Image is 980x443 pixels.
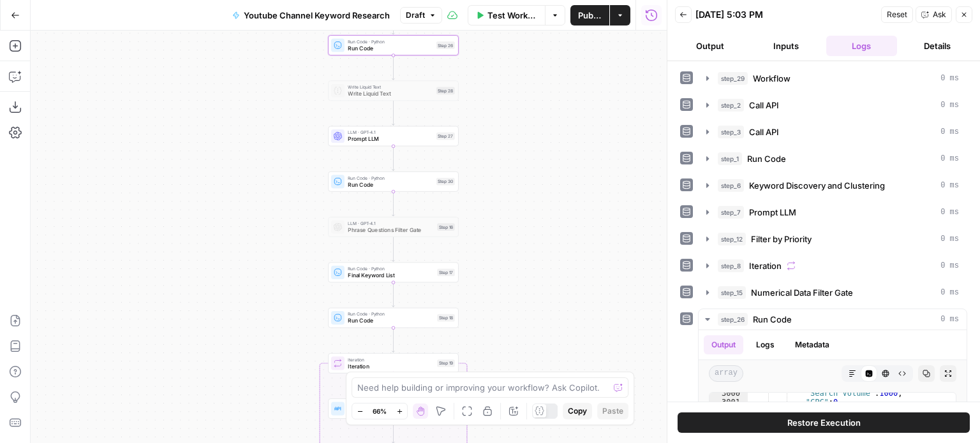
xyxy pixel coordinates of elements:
button: Copy [563,403,592,419]
button: 0 ms [699,68,967,89]
span: Run Code [753,313,792,326]
button: Reset [881,6,913,23]
button: Restore Execution [678,412,970,433]
button: Youtube Channel Keyword Research [225,5,397,25]
button: 0 ms [699,175,967,196]
span: Run Code · Python [348,310,434,317]
span: step_2 [718,99,744,112]
button: Draft [400,7,442,24]
div: IterationIterationStep 19 [328,353,459,374]
span: Phrase Questions Filter Gate [348,226,434,234]
span: Test Workflow [487,9,537,22]
div: LLM · GPT-4.1Prompt LLMStep 27 [328,126,459,147]
div: LLM · GPT-4.1Phrase Questions Filter GateStep 16 [328,217,459,237]
button: Paste [597,403,628,419]
span: step_3 [718,126,744,138]
div: Step 17 [437,268,455,276]
span: step_8 [718,259,744,272]
span: Ask [933,9,946,20]
span: step_12 [718,233,746,245]
span: LLM · GPT-4.1 [348,129,433,136]
span: 0 ms [940,233,959,245]
span: 0 ms [940,99,959,111]
span: Prompt LLM [348,135,433,143]
button: Logs [826,36,897,56]
span: Paste [602,405,623,417]
span: Numerical Data Filter Gate [751,286,853,299]
span: Run Code · Python [348,265,434,272]
div: Run Code · PythonRun CodeStep 30 [328,171,459,192]
div: Step 30 [436,178,455,185]
span: Call API [749,126,779,138]
span: Workflow [753,72,791,85]
span: Final Keyword List [348,271,434,279]
span: 0 ms [940,207,959,218]
span: step_1 [718,152,742,165]
g: Edge from step_27 to step_30 [392,146,395,171]
g: Edge from step_28 to step_27 [392,101,395,126]
button: Output [704,335,743,354]
span: Publish [578,9,602,22]
g: Edge from step_18 to step_19 [392,328,395,352]
g: Edge from step_15 to step_26 [392,10,395,34]
div: 3001 [709,398,748,407]
span: Prompt LLM [749,206,796,219]
span: step_7 [718,206,744,219]
span: Run Code [348,44,433,52]
button: 0 ms [699,122,967,142]
div: Call APITranscript ExtractorStep 5 [328,398,459,419]
span: step_26 [718,313,748,326]
button: 0 ms [699,149,967,169]
div: Step 28 [436,87,455,94]
button: 0 ms [699,282,967,303]
span: 0 ms [940,153,959,164]
div: Run Code · PythonFinal Keyword ListStep 17 [328,262,459,282]
span: 0 ms [940,260,959,272]
span: 0 ms [940,287,959,298]
div: 3000 [709,389,748,398]
g: Edge from step_17 to step_18 [392,282,395,307]
span: Call API [749,99,779,112]
span: LLM · GPT-4.1 [348,220,434,227]
button: 0 ms [699,95,967,115]
button: 0 ms [699,229,967,249]
span: 0 ms [940,180,959,191]
span: 66% [373,406,387,416]
span: step_6 [718,179,744,192]
span: 0 ms [940,314,959,325]
span: Copy [568,405,587,417]
button: Publish [570,5,609,25]
span: Restore Execution [787,416,861,429]
button: Logs [748,335,782,354]
div: Step 19 [437,359,455,367]
span: Run Code · Python [348,175,433,182]
button: 0 ms [699,309,967,330]
button: Ask [916,6,952,23]
span: 0 ms [940,126,959,138]
span: Keyword Discovery and Clustering [749,179,885,192]
button: 0 ms [699,256,967,276]
span: step_29 [718,72,748,85]
button: Details [902,36,973,56]
button: Inputs [751,36,822,56]
span: 0 ms [940,73,959,84]
button: Output [675,36,746,56]
span: Draft [406,10,425,21]
span: Reset [887,9,907,20]
g: Edge from step_16 to step_17 [392,237,395,262]
span: Filter by Priority [751,233,812,245]
g: Edge from step_26 to step_28 [392,55,395,80]
div: Step 16 [437,223,455,231]
div: Step 27 [436,133,455,140]
button: Metadata [787,335,837,354]
span: step_15 [718,286,746,299]
div: Write Liquid TextWrite Liquid TextStep 28 [328,80,459,101]
span: Write Liquid Text [348,84,433,91]
g: Edge from step_30 to step_16 [392,191,395,216]
span: Youtube Channel Keyword Research [244,9,390,22]
span: Iteration [348,356,434,363]
div: Run Code · PythonRun CodeStep 26 [328,35,459,55]
span: Iteration [348,362,434,370]
div: Step 26 [436,41,455,49]
button: 0 ms [699,202,967,222]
